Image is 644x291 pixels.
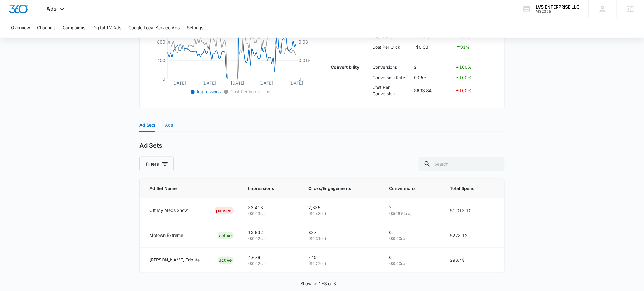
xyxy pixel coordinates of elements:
[218,232,234,239] div: ACTIVE
[149,257,200,263] p: [PERSON_NAME] Tribute
[308,229,374,236] p: 887
[389,254,435,261] p: 0
[443,248,504,272] td: $96.48
[63,18,85,38] button: Campaigns
[289,80,303,86] tspan: [DATE]
[248,229,294,236] p: 12,692
[93,18,121,38] button: Digital TV Ads
[163,76,165,82] tspan: 0
[455,74,493,81] div: 100 %
[248,204,294,211] p: 33,418
[308,261,374,267] p: ( $0.22 ea)
[389,236,435,242] p: ( $0.00 ea)
[371,42,415,52] td: Cost Per Click
[157,58,165,63] tspan: 400
[450,185,486,192] span: Total Spend
[308,211,374,217] p: ( $0.43 ea)
[215,207,234,214] div: PAUSED
[389,204,435,211] p: 2
[218,257,234,264] div: ACTIVE
[443,198,504,223] td: $1,013.10
[389,229,435,236] p: 0
[139,157,174,171] button: Filters
[187,18,203,38] button: Settings
[248,211,294,217] p: ( $0.03 ea)
[202,80,216,86] tspan: [DATE]
[308,254,374,261] p: 440
[371,82,413,98] td: Cost Per Conversion
[139,122,155,128] div: Ad Sets
[413,82,454,98] td: $693.84
[299,58,311,63] tspan: 0.015
[196,89,221,94] span: Impressions
[308,236,374,242] p: ( $0.31 ea)
[389,185,426,192] span: Conversions
[229,89,271,94] span: Cost Per Impression
[259,80,273,86] tspan: [DATE]
[299,39,308,44] tspan: 0.03
[415,42,454,52] td: $0.38
[231,80,245,86] tspan: [DATE]
[308,204,374,211] p: 2,335
[455,87,493,94] div: 100 %
[165,122,173,128] div: Ads
[149,207,188,214] p: Off My Meds Show
[536,9,580,14] div: account id
[536,5,580,9] div: account name
[389,261,435,267] p: ( $0.00 ea)
[389,211,435,217] p: ( $506.54 ea)
[172,80,186,86] tspan: [DATE]
[419,157,505,171] input: Search
[456,43,493,51] div: 31 %
[128,18,180,38] button: Google Local Service Ads
[47,5,57,12] span: Ads
[455,64,493,71] div: 100 %
[139,142,162,149] h2: Ad Sets
[371,72,413,83] td: Conversion Rate
[301,280,336,287] p: Showing 1-3 of 3
[413,72,454,83] td: 0.05%
[149,232,183,239] p: Motown Extreme
[331,65,359,70] strong: Convertibility
[248,261,294,267] p: ( $0.02 ea)
[149,185,225,192] span: Ad Set Name
[248,236,294,242] p: ( $0.02 ea)
[248,185,285,192] span: Impressions
[308,185,366,192] span: Clicks/Engagements
[299,76,301,82] tspan: 0
[11,18,30,38] button: Overview
[37,18,55,38] button: Channels
[248,254,294,261] p: 4,676
[413,62,454,72] td: 2
[443,223,504,248] td: $278.12
[157,39,165,44] tspan: 800
[371,62,413,72] td: Conversions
